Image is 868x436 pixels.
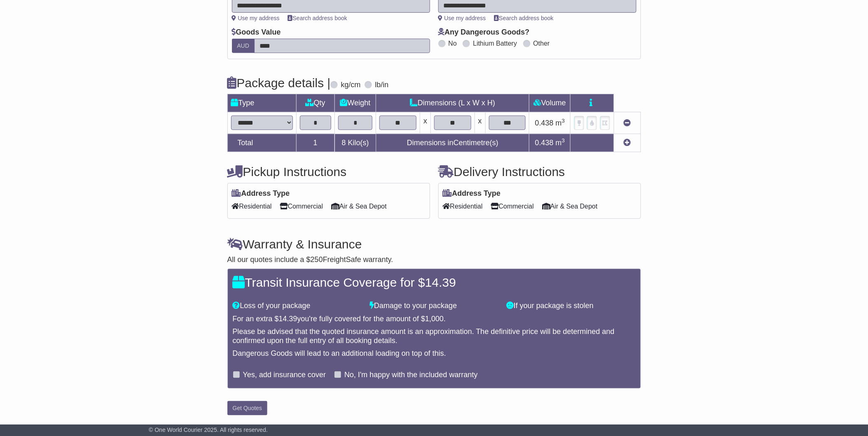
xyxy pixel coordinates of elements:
[227,134,296,152] td: Total
[227,255,641,264] div: All our quotes include a $ FreightSafe warranty.
[425,276,456,289] span: 14.39
[542,200,598,213] span: Air & Sea Depot
[556,139,565,147] span: m
[233,327,636,345] div: Please be advised that the quoted insurance amount is an approximation. The definitive price will...
[342,139,346,147] span: 8
[438,28,530,37] label: Any Dangerous Goods?
[443,189,501,198] label: Address Type
[375,81,388,90] label: lb/in
[344,371,478,380] label: No, I'm happy with the included warranty
[491,200,534,213] span: Commercial
[311,255,323,264] span: 250
[475,112,485,134] td: x
[279,315,297,323] span: 14.39
[556,119,565,127] span: m
[533,39,550,47] label: Other
[280,200,323,213] span: Commercial
[562,118,565,124] sup: 3
[232,200,272,213] span: Residential
[232,189,290,198] label: Address Type
[420,112,431,134] td: x
[233,276,636,289] h4: Transit Insurance Coverage for $
[473,39,517,47] label: Lithium Battery
[535,139,554,147] span: 0.438
[449,39,457,47] label: No
[288,15,347,21] a: Search address book
[624,139,631,147] a: Add new item
[232,28,281,37] label: Goods Value
[341,81,360,90] label: kg/cm
[494,15,554,21] a: Search address book
[562,137,565,144] sup: 3
[233,315,636,324] div: For an extra $ you're fully covered for the amount of $ .
[243,371,326,380] label: Yes, add insurance cover
[227,76,331,90] h4: Package details |
[425,315,444,323] span: 1,000
[227,94,296,112] td: Type
[535,119,554,127] span: 0.438
[296,94,335,112] td: Qty
[232,15,280,21] a: Use my address
[365,301,503,311] div: Damage to your package
[227,165,430,179] h4: Pickup Instructions
[529,94,571,112] td: Volume
[376,94,529,112] td: Dimensions (L x W x H)
[335,94,376,112] td: Weight
[376,134,529,152] td: Dimensions in Centimetre(s)
[232,39,255,53] label: AUD
[624,119,631,127] a: Remove this item
[149,427,268,433] span: © One World Courier 2025. All rights reserved.
[438,15,486,21] a: Use my address
[335,134,376,152] td: Kilo(s)
[227,401,268,415] button: Get Quotes
[331,200,387,213] span: Air & Sea Depot
[443,200,483,213] span: Residential
[229,301,366,311] div: Loss of your package
[438,165,641,179] h4: Delivery Instructions
[503,301,640,311] div: If your package is stolen
[233,349,636,358] div: Dangerous Goods will lead to an additional loading on top of this.
[296,134,335,152] td: 1
[227,237,641,251] h4: Warranty & Insurance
